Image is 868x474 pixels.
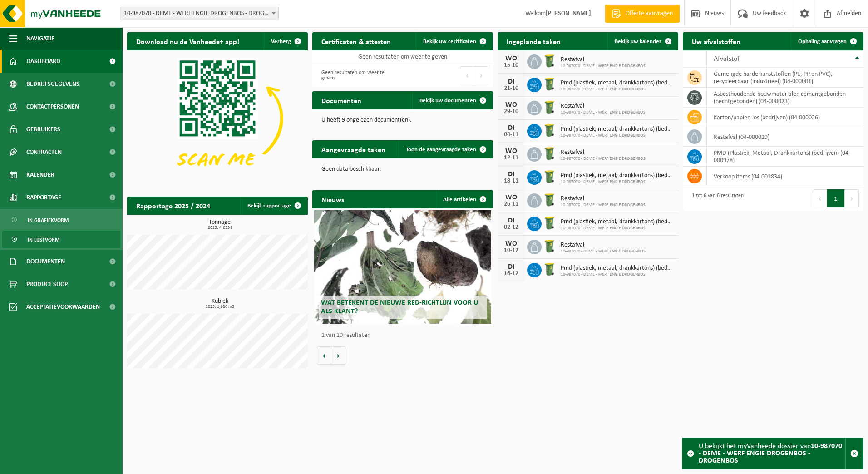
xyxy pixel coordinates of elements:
h2: Certificaten & attesten [312,32,400,50]
div: DI [502,124,520,132]
button: Next [845,189,859,207]
a: In grafiekvorm [2,211,120,228]
span: 10-987070 - DEME - WERF ENGIE DROGENBOS - DROGENBOS [120,7,278,20]
h2: Uw afvalstoffen [683,32,750,50]
span: Bekijk uw kalender [615,39,661,44]
div: WO [502,148,520,155]
span: Pmd (plastiek, metaal, drankkartons) (bedrijven) [561,79,674,87]
div: 10-12 [502,247,520,254]
a: Bekijk rapportage [240,197,307,215]
img: WB-0240-HPE-GN-50 [542,262,557,277]
td: karton/papier, los (bedrijven) (04-000026) [707,108,863,127]
span: Bekijk uw documenten [419,98,476,104]
span: Contracten [26,141,62,163]
span: Restafval [561,242,646,249]
a: Ophaling aanvragen [791,32,863,50]
h2: Rapportage 2025 / 2024 [127,197,219,214]
span: Pmd (plastiek, metaal, drankkartons) (bedrijven) [561,126,674,133]
span: 10-987070 - DEME - WERF ENGIE DROGENBOS [561,249,646,254]
td: verkoop items (04-001834) [707,167,863,186]
span: Verberg [271,39,291,44]
span: 10-987070 - DEME - WERF ENGIE DROGENBOS [561,64,646,69]
div: DI [502,263,520,271]
span: In grafiekvorm [28,212,69,229]
span: Bekijk uw certificaten [423,39,476,44]
div: WO [502,240,520,247]
span: Ophaling aanvragen [798,39,847,44]
div: Geen resultaten om weer te geven [317,65,398,85]
span: 10-987070 - DEME - WERF ENGIE DROGENBOS [561,226,674,231]
img: WB-0240-HPE-GN-50 [542,99,557,115]
div: WO [502,55,520,62]
span: 10-987070 - DEME - WERF ENGIE DROGENBOS [561,179,674,185]
a: Bekijk uw kalender [607,32,677,50]
button: Vorige [317,346,331,365]
button: 1 [827,189,845,207]
span: Toon de aangevraagde taken [406,147,476,153]
div: 02-12 [502,224,520,231]
strong: [PERSON_NAME] [546,10,591,17]
a: Alle artikelen [436,190,492,208]
p: U heeft 9 ongelezen document(en). [321,117,484,123]
div: 16-12 [502,271,520,277]
span: Rapportage [26,186,61,209]
span: Documenten [26,250,65,273]
div: U bekijkt het myVanheede dossier van [699,438,845,469]
span: 10-987070 - DEME - WERF ENGIE DROGENBOS [561,87,674,92]
img: WB-0240-HPE-GN-50 [542,169,557,184]
img: WB-0240-HPE-GN-50 [542,146,557,161]
div: WO [502,101,520,109]
img: WB-0240-HPE-GN-50 [542,53,557,69]
span: 10-987070 - DEME - WERF ENGIE DROGENBOS [561,156,646,162]
a: Bekijk uw certificaten [416,32,492,50]
span: Dashboard [26,50,60,73]
h2: Download nu de Vanheede+ app! [127,32,248,50]
span: 10-987070 - DEME - WERF ENGIE DROGENBOS [561,110,646,115]
div: DI [502,171,520,178]
td: restafval (04-000029) [707,127,863,147]
p: 1 van 10 resultaten [321,332,488,339]
span: Gebruikers [26,118,60,141]
span: 2025: 4,653 t [132,226,308,230]
span: Afvalstof [714,55,740,63]
a: Bekijk uw documenten [412,91,492,109]
td: PMD (Plastiek, Metaal, Drankkartons) (bedrijven) (04-000978) [707,147,863,167]
a: Toon de aangevraagde taken [399,140,492,158]
img: WB-0240-HPE-GN-50 [542,192,557,207]
td: gemengde harde kunststoffen (PE, PP en PVC), recycleerbaar (industrieel) (04-000001) [707,68,863,88]
span: Acceptatievoorwaarden [26,296,100,318]
span: In lijstvorm [28,231,59,248]
span: Restafval [561,195,646,202]
img: Download de VHEPlus App [127,50,308,186]
button: Verberg [264,32,307,50]
h3: Kubiek [132,298,308,309]
button: Previous [460,66,474,84]
img: WB-0240-HPE-GN-50 [542,238,557,254]
h2: Documenten [312,91,370,109]
div: 15-10 [502,62,520,69]
img: WB-0240-HPE-GN-50 [542,215,557,231]
button: Next [474,66,488,84]
span: Navigatie [26,27,54,50]
span: Kalender [26,163,54,186]
div: 26-11 [502,201,520,207]
div: 12-11 [502,155,520,161]
div: 18-11 [502,178,520,184]
h2: Ingeplande taken [498,32,570,50]
span: 2025: 1,920 m3 [132,305,308,309]
div: 1 tot 6 van 6 resultaten [687,188,744,208]
td: Geen resultaten om weer te geven [312,50,493,63]
span: 10-987070 - DEME - WERF ENGIE DROGENBOS - DROGENBOS [120,7,279,20]
h2: Nieuws [312,190,353,208]
h2: Aangevraagde taken [312,140,395,158]
span: Pmd (plastiek, metaal, drankkartons) (bedrijven) [561,218,674,226]
div: 29-10 [502,109,520,115]
div: 21-10 [502,85,520,92]
span: Restafval [561,149,646,156]
a: In lijstvorm [2,231,120,248]
img: WB-0240-HPE-GN-50 [542,76,557,92]
h3: Tonnage [132,219,308,230]
span: Wat betekent de nieuwe RED-richtlijn voor u als klant? [321,299,478,315]
span: Restafval [561,56,646,64]
span: Contactpersonen [26,95,79,118]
